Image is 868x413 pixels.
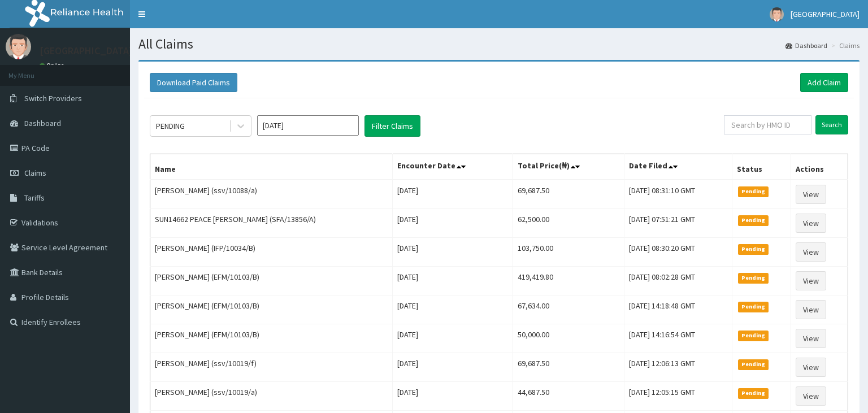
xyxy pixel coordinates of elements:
a: View [796,300,826,319]
p: [GEOGRAPHIC_DATA] [40,46,133,56]
input: Search [815,115,848,134]
td: [DATE] 12:06:13 GMT [624,353,732,382]
span: Pending [738,331,769,341]
h1: All Claims [138,37,860,51]
td: [DATE] [392,209,513,238]
td: [DATE] [392,238,513,267]
td: 67,634.00 [513,295,624,324]
td: [PERSON_NAME] (ssv/10019/f) [150,353,393,382]
td: [DATE] 14:16:54 GMT [624,324,732,353]
td: [DATE] 07:51:21 GMT [624,209,732,238]
td: [DATE] 08:02:28 GMT [624,267,732,295]
a: Dashboard [785,41,827,50]
span: Pending [738,215,769,225]
td: [PERSON_NAME] (EFM/10103/B) [150,267,393,295]
td: SUN14662 PEACE [PERSON_NAME] (SFA/13856/A) [150,209,393,238]
th: Date Filed [624,154,732,180]
td: 103,750.00 [513,238,624,267]
td: 69,687.50 [513,353,624,382]
th: Encounter Date [392,154,513,180]
span: Pending [738,273,769,283]
img: User Image [770,7,784,21]
td: [DATE] [392,382,513,411]
td: 44,687.50 [513,382,624,411]
td: 62,500.00 [513,209,624,238]
td: [PERSON_NAME] (IFP/10034/B) [150,238,393,267]
span: Pending [738,186,769,197]
a: View [796,386,826,406]
td: [DATE] [392,180,513,209]
td: [DATE] [392,267,513,295]
span: [GEOGRAPHIC_DATA] [791,9,860,19]
button: Download Paid Claims [150,73,237,92]
button: Filter Claims [364,115,420,137]
span: Pending [738,359,769,369]
span: Pending [738,244,769,254]
a: View [796,271,826,290]
td: [DATE] [392,324,513,353]
span: Switch Providers [24,93,82,103]
span: Claims [24,168,46,178]
td: [DATE] 12:05:15 GMT [624,382,732,411]
th: Status [732,154,791,180]
li: Claims [828,41,860,50]
span: Dashboard [24,118,61,128]
a: View [796,185,826,204]
th: Actions [791,154,848,180]
a: View [796,358,826,377]
td: [PERSON_NAME] (ssv/10088/a) [150,180,393,209]
td: [PERSON_NAME] (EFM/10103/B) [150,295,393,324]
a: View [796,329,826,348]
a: Online [40,62,67,69]
span: Pending [738,388,769,398]
div: PENDING [156,120,185,132]
td: [PERSON_NAME] (ssv/10019/a) [150,382,393,411]
td: [DATE] [392,353,513,382]
a: View [796,242,826,262]
td: 69,687.50 [513,180,624,209]
a: Add Claim [800,73,848,92]
td: [DATE] [392,295,513,324]
a: View [796,214,826,233]
th: Name [150,154,393,180]
img: User Image [6,34,31,59]
td: [DATE] 08:30:20 GMT [624,238,732,267]
td: 50,000.00 [513,324,624,353]
td: [PERSON_NAME] (EFM/10103/B) [150,324,393,353]
span: Tariffs [24,193,45,203]
td: [DATE] 14:18:48 GMT [624,295,732,324]
input: Search by HMO ID [724,115,811,134]
td: [DATE] 08:31:10 GMT [624,180,732,209]
input: Select Month and Year [257,115,359,136]
span: Pending [738,302,769,312]
th: Total Price(₦) [513,154,624,180]
td: 419,419.80 [513,267,624,295]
